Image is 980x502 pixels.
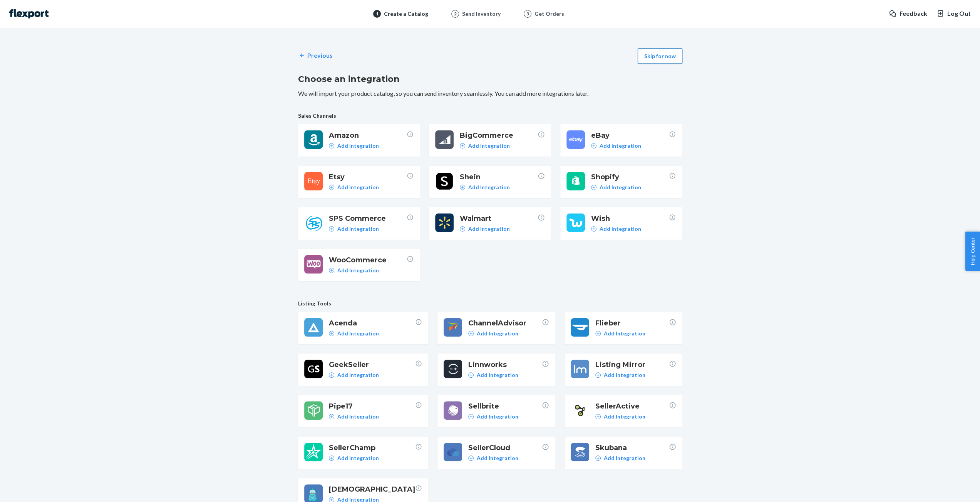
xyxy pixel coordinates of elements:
[600,183,641,191] p: Add Integration
[468,413,518,420] a: Add Integration
[329,443,415,453] span: SellerChamp
[329,213,407,223] span: SPS Commerce
[591,130,669,140] span: eBay
[604,413,645,420] p: Add Integration
[298,89,682,98] p: We will import your product catalog, so you can send inventory seamlessly. You can add more integ...
[337,267,379,274] p: Add Integration
[595,330,645,337] a: Add Integration
[329,255,407,265] span: WooCommerce
[460,130,538,140] span: BigCommerce
[468,183,510,191] p: Add Integration
[595,401,669,411] span: SellerActive
[9,9,49,18] img: Flexport logo
[595,443,669,453] span: Skubana
[298,300,682,307] span: Listing Tools
[477,454,518,462] p: Add Integration
[604,371,645,379] p: Add Integration
[337,142,379,150] p: Add Integration
[460,213,538,223] span: Walmart
[477,413,518,420] p: Add Integration
[595,413,645,420] a: Add Integration
[591,172,669,182] span: Shopify
[462,10,501,18] div: Send Inventory
[384,10,428,18] div: Create a Catalog
[329,454,379,462] a: Add Integration
[329,130,407,140] span: Amazon
[329,142,379,150] a: Add Integration
[591,142,641,150] a: Add Integration
[889,9,927,18] a: Feedback
[595,371,645,379] a: Add Integration
[460,183,510,191] a: Add Integration
[337,183,379,191] p: Add Integration
[526,10,529,17] span: 3
[477,371,518,379] p: Add Integration
[468,142,510,150] p: Add Integration
[298,51,333,60] a: Previous
[468,330,518,337] a: Add Integration
[468,360,542,370] span: Linnworks
[337,454,379,462] p: Add Integration
[468,318,542,328] span: ChannelAdvisor
[600,225,641,233] p: Add Integration
[329,371,379,379] a: Add Integration
[337,371,379,379] p: Add Integration
[460,172,538,182] span: Shein
[468,371,518,379] a: Add Integration
[604,330,645,337] p: Add Integration
[591,213,669,223] span: Wish
[329,172,407,182] span: Etsy
[477,330,518,337] p: Add Integration
[468,225,510,233] p: Add Integration
[307,51,333,60] p: Previous
[337,413,379,420] p: Add Integration
[591,225,641,233] a: Add Integration
[595,454,645,462] a: Add Integration
[638,48,682,64] button: Skip for now
[298,73,682,85] h2: Choose an integration
[329,360,415,370] span: GeekSeller
[329,225,379,233] a: Add Integration
[329,267,379,274] a: Add Integration
[329,183,379,191] a: Add Integration
[600,142,641,150] p: Add Integration
[460,142,510,150] a: Add Integration
[337,330,379,337] p: Add Integration
[595,360,669,370] span: Listing Mirror
[376,10,379,17] span: 1
[329,318,415,328] span: Acenda
[454,10,457,17] span: 2
[947,9,971,18] span: Log Out
[965,232,980,271] button: Help Center
[329,484,415,494] span: [DEMOGRAPHIC_DATA]
[468,401,542,411] span: Sellbrite
[460,225,510,233] a: Add Integration
[604,454,645,462] p: Add Integration
[591,183,641,191] a: Add Integration
[936,9,971,18] button: Log Out
[329,330,379,337] a: Add Integration
[329,413,379,420] a: Add Integration
[468,454,518,462] a: Add Integration
[329,401,415,411] span: Pipe17
[468,443,542,453] span: SellerCloud
[534,10,564,18] div: Get Orders
[595,318,669,328] span: Flieber
[337,225,379,233] p: Add Integration
[900,9,927,18] span: Feedback
[298,112,682,120] span: Sales Channels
